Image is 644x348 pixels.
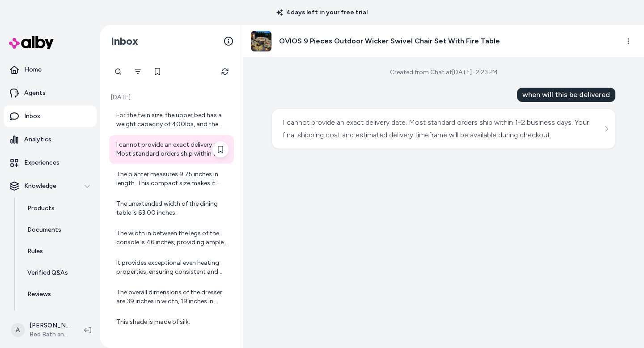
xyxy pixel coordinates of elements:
a: Reviews [18,284,97,305]
a: The width in between the legs of the console is 46 inches, providing ample space for different us... [109,224,234,252]
p: Analytics [24,135,51,144]
a: I cannot provide an exact delivery date. Most standard orders ship within 1-2 business days. Your... [109,135,234,164]
span: Bed Bath and Beyond [30,330,70,339]
div: The planter measures 9.75 inches in length. This compact size makes it versatile for placement on... [116,170,229,188]
p: Documents [27,225,61,234]
a: Verified Q&As [18,262,97,284]
a: Documents [18,219,97,241]
p: Rules [27,247,43,256]
div: For the twin size, the upper bed has a weight capacity of 400lbs, and the trundle bed supports 25... [116,111,229,129]
p: [PERSON_NAME] [30,321,70,330]
div: The width in between the legs of the console is 46 inches, providing ample space for different us... [116,229,229,247]
p: 4 days left in your free trial [271,8,373,17]
div: Created from Chat at [DATE] · 2:23 PM [390,68,497,77]
h3: OVIOS 9 Pieces Outdoor Wicker Swivel Chair Set With Fire Table [279,36,500,47]
p: Experiences [24,158,59,167]
a: Home [4,59,97,81]
a: Products [18,198,97,219]
a: Analytics [4,129,97,150]
p: Reviews [27,290,51,299]
a: Rules [18,241,97,262]
p: Inbox [24,112,40,121]
a: For the twin size, the upper bed has a weight capacity of 400lbs, and the trundle bed supports 25... [109,106,234,134]
a: Survey Questions [18,305,97,327]
button: See more [601,123,612,134]
h2: Inbox [111,34,138,48]
img: alby Logo [9,36,54,49]
a: Experiences [4,152,97,174]
a: Agents [4,82,97,104]
a: Inbox [4,106,97,127]
button: Filter [129,63,147,81]
a: The unextended width of the dining table is 63.00 inches. [109,194,234,223]
img: OVIOS-9-Pieces-Outdoor-Wicker-Swivel-Chair-Set-With-Fire-Table.jpg [251,31,271,51]
a: The overall dimensions of the dresser are 39 inches in width, 19 inches in depth, and 35 inches i... [109,283,234,311]
a: This shade is made of silk. [109,312,234,341]
div: The unextended width of the dining table is 63.00 inches. [116,199,229,217]
div: I cannot provide an exact delivery date. Most standard orders ship within 1-2 business days. Your... [283,116,602,141]
p: Products [27,204,55,213]
a: The planter measures 9.75 inches in length. This compact size makes it versatile for placement on... [109,165,234,193]
p: Verified Q&As [27,268,68,277]
a: It provides exceptional even heating properties, ensuring consistent and thorough cooking results... [109,253,234,282]
span: A [11,323,25,337]
p: Home [24,65,42,74]
p: Agents [24,89,46,98]
div: when will this be delivered [517,88,615,102]
div: I cannot provide an exact delivery date. Most standard orders ship within 1-2 business days. Your... [116,140,229,158]
div: It provides exceptional even heating properties, ensuring consistent and thorough cooking results... [116,259,229,276]
div: The overall dimensions of the dresser are 39 inches in width, 19 inches in depth, and 35 inches i... [116,288,229,306]
p: Knowledge [24,182,56,191]
p: [DATE] [109,93,234,102]
button: A[PERSON_NAME]Bed Bath and Beyond [5,316,77,344]
button: Refresh [216,63,234,81]
div: This shade is made of silk. [116,318,229,335]
button: Knowledge [4,175,97,197]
